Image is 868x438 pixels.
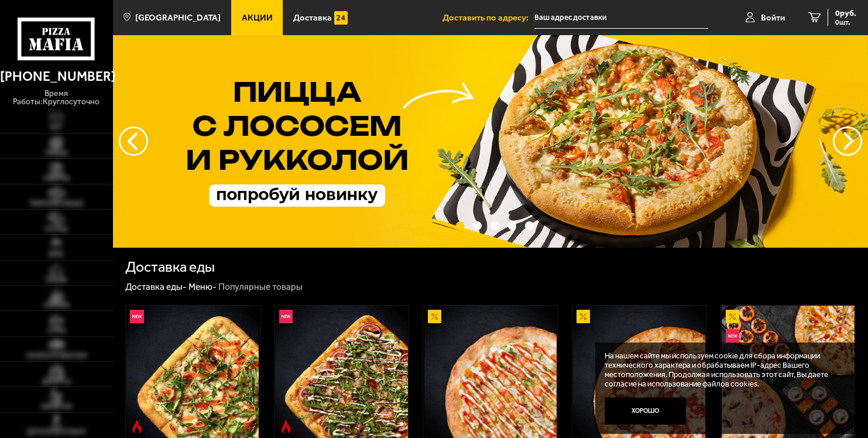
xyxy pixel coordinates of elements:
img: Новинка [726,329,739,343]
a: Меню- [188,282,217,292]
button: точки переключения [525,221,534,230]
img: Акционный [428,310,441,323]
img: Всё включено [722,306,854,438]
button: следующий [119,126,148,156]
p: На нашем сайте мы используем cookie для сбора информации технического характера и обрабатываем IP... [605,351,840,389]
span: 0 шт. [835,19,856,26]
a: Доставка еды- [125,282,187,292]
button: точки переключения [490,221,499,230]
img: Острое блюдо [279,420,293,433]
img: Новинка [130,310,143,323]
div: Популярные товары [218,281,303,293]
a: АкционныйАль-Шам 25 см (тонкое тесто) [423,306,557,438]
img: Пепперони 25 см (толстое с сыром) [573,306,705,438]
img: Новинка [279,310,293,323]
button: предыдущий [833,126,862,156]
img: Акционный [577,310,590,323]
button: точки переключения [473,221,482,230]
input: Ваш адрес доставки [534,7,708,29]
button: точки переключения [508,221,517,230]
img: Острое блюдо [130,420,143,433]
span: Акции [242,13,273,22]
span: Доставка [293,13,332,22]
a: АкционныйНовинкаВсё включено [721,306,855,438]
a: АкционныйПепперони 25 см (толстое с сыром) [572,306,706,438]
span: [GEOGRAPHIC_DATA] [135,13,221,22]
span: Войти [761,13,785,22]
img: Аль-Шам 25 см (тонкое тесто) [424,306,557,438]
button: точки переключения [456,221,465,230]
span: Доставить по адресу: [442,13,534,22]
img: Римская с мясным ассорти [275,306,407,438]
h1: Доставка еды [125,260,215,275]
img: 15daf4d41897b9f0e9f617042186c801.svg [334,11,348,25]
a: НовинкаОстрое блюдоРимская с мясным ассорти [275,306,409,438]
span: 0 руб. [835,9,856,18]
button: Хорошо [605,398,686,425]
img: Римская с креветками [126,306,259,438]
a: НовинкаОстрое блюдоРимская с креветками [126,306,260,438]
img: Акционный [726,310,739,323]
